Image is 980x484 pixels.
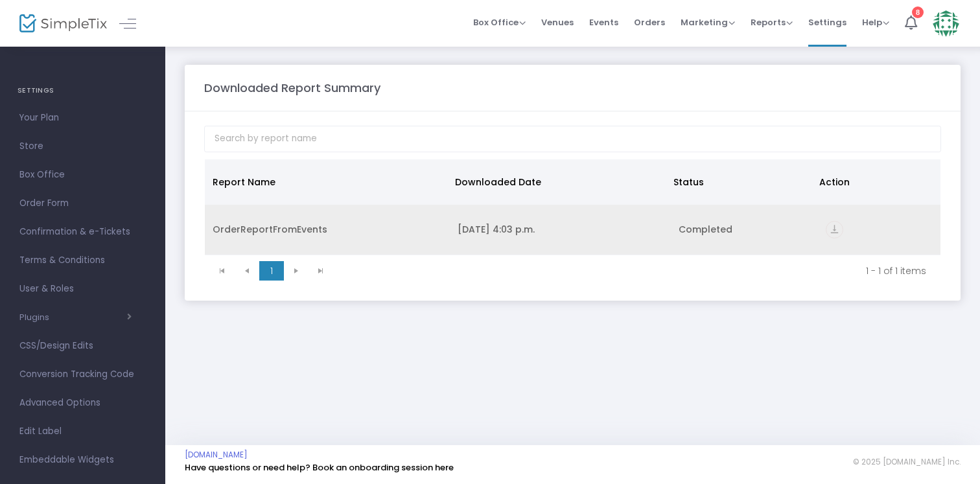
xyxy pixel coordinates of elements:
span: Orders [634,6,665,39]
th: Report Name [205,159,447,205]
button: Plugins [19,312,132,323]
span: Help [862,16,889,29]
i: vertical_align_bottom [826,221,843,238]
div: Completed [679,223,810,236]
span: Advanced Options [19,395,146,411]
div: 8 [912,6,924,18]
input: Search by report name [204,126,941,152]
th: Downloaded Date [447,159,666,205]
span: Store [19,138,146,155]
a: Have questions or need help? Book an onboarding session here [185,461,454,474]
div: Data table [205,159,940,255]
span: Edit Label [19,423,146,440]
kendo-pager-info: 1 - 1 of 1 items [342,264,926,277]
div: 2025-10-14 4:03 p.m. [458,223,663,236]
div: OrderReportFromEvents [213,223,442,236]
span: Terms & Conditions [19,252,146,269]
span: Venues [541,6,574,39]
th: Action [811,159,933,205]
a: vertical_align_bottom [826,225,843,238]
m-panel-title: Downloaded Report Summary [204,79,380,97]
span: Marketing [681,16,735,29]
span: Box Office [473,16,526,29]
th: Status [666,159,811,205]
span: Conversion Tracking Code [19,366,146,383]
span: Confirmation & e-Tickets [19,224,146,240]
span: © 2025 [DOMAIN_NAME] Inc. [853,457,961,467]
h4: SETTINGS [17,78,148,104]
span: Your Plan [19,109,146,126]
div: https://go.SimpleTix.com/1b5zn [826,221,933,238]
span: Settings [808,6,846,39]
span: CSS/Design Edits [19,338,146,354]
span: Page 1 [259,261,284,281]
span: Reports [751,16,793,29]
a: [DOMAIN_NAME] [185,450,248,460]
span: Box Office [19,167,146,183]
span: Embeddable Widgets [19,452,146,468]
span: User & Roles [19,281,146,297]
span: Order Form [19,195,146,212]
span: Events [589,6,618,39]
